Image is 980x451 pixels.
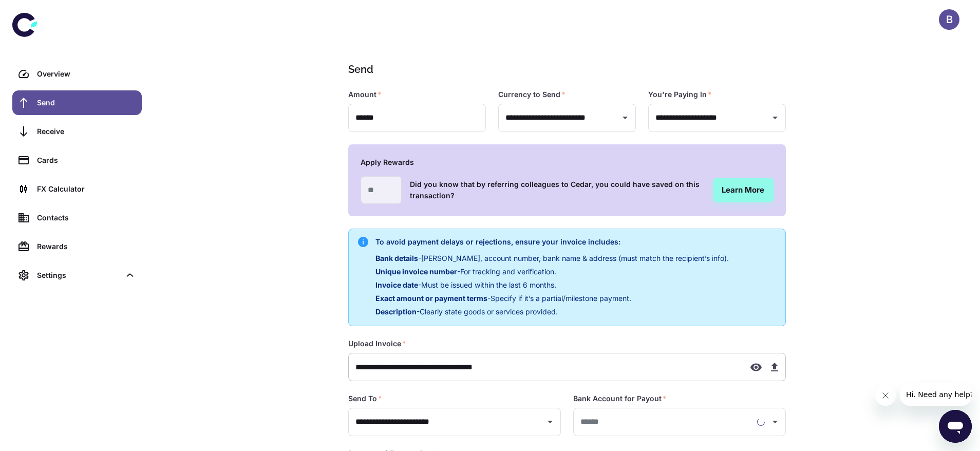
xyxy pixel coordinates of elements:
label: Send To [348,393,382,404]
h1: Send [348,62,782,77]
span: Unique invoice number [375,267,457,276]
iframe: Message from company [900,383,972,406]
p: - Clearly state goods or services provided. [375,306,729,317]
div: FX Calculator [37,183,136,195]
span: Exact amount or payment terms [375,294,487,303]
span: Description [375,307,417,316]
a: Cards [12,148,142,173]
a: Rewards [12,234,142,259]
p: - For tracking and verification. [375,266,729,277]
a: Learn More [713,178,774,202]
label: Bank Account for Payout [573,393,667,404]
button: Open [618,110,632,125]
a: Contacts [12,205,142,230]
div: Send [37,97,136,108]
h6: Did you know that by referring colleagues to Cedar, you could have saved on this transaction? [410,179,705,201]
iframe: Button to launch messaging window [939,410,972,443]
p: - Must be issued within the last 6 months. [375,279,729,291]
span: Hi. Need any help? [6,7,74,15]
button: Open [768,415,782,429]
div: Settings [37,270,120,281]
div: Rewards [37,241,136,252]
a: Receive [12,119,142,144]
label: You're Paying In [648,89,712,100]
div: Receive [37,126,136,137]
span: Bank details [375,254,418,262]
div: Contacts [37,212,136,223]
span: Invoice date [375,280,418,289]
div: Cards [37,155,136,166]
a: Send [12,90,142,115]
h6: Apply Rewards [361,157,774,168]
label: Currency to Send [498,89,566,100]
button: Open [543,415,557,429]
div: Settings [12,263,142,288]
a: FX Calculator [12,177,142,201]
p: - [PERSON_NAME], account number, bank name & address (must match the recipient’s info). [375,253,729,264]
button: B [939,9,959,30]
label: Upload Invoice [348,339,406,349]
label: Amount [348,89,382,100]
a: Overview [12,62,142,86]
p: - Specify if it’s a partial/milestone payment. [375,293,729,304]
div: Overview [37,68,136,80]
h6: To avoid payment delays or rejections, ensure your invoice includes: [375,236,729,248]
iframe: Close message [875,385,896,406]
button: Open [768,110,782,125]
